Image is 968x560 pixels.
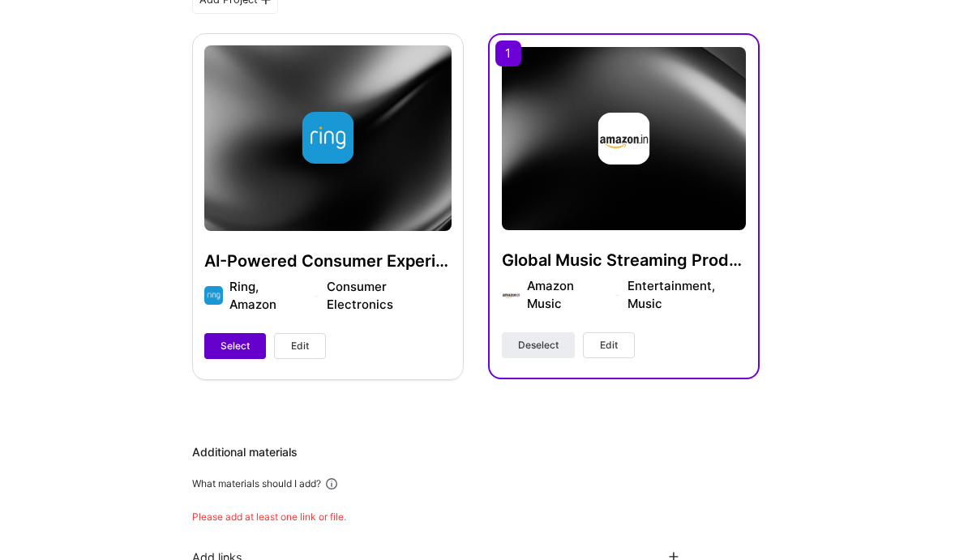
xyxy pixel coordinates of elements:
button: Deselect [502,332,575,358]
div: What materials should I add? [192,477,321,490]
div: Additional materials [192,444,760,460]
button: Select [204,333,266,359]
div: Please add at least one link or file. [192,511,760,524]
span: Edit [600,338,618,353]
img: divider [615,295,619,296]
div: Amazon Music Entertainment, Music [527,277,746,313]
button: Edit [274,333,326,359]
span: Select [221,339,250,353]
img: cover [502,47,746,230]
h4: Global Music Streaming Product & Technology Leadership [502,250,746,271]
span: Edit [291,339,309,353]
button: Edit [583,332,635,358]
img: Company logo [502,285,520,304]
span: Deselect [518,338,559,353]
i: icon Info [324,477,339,491]
img: Company logo [598,113,650,165]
